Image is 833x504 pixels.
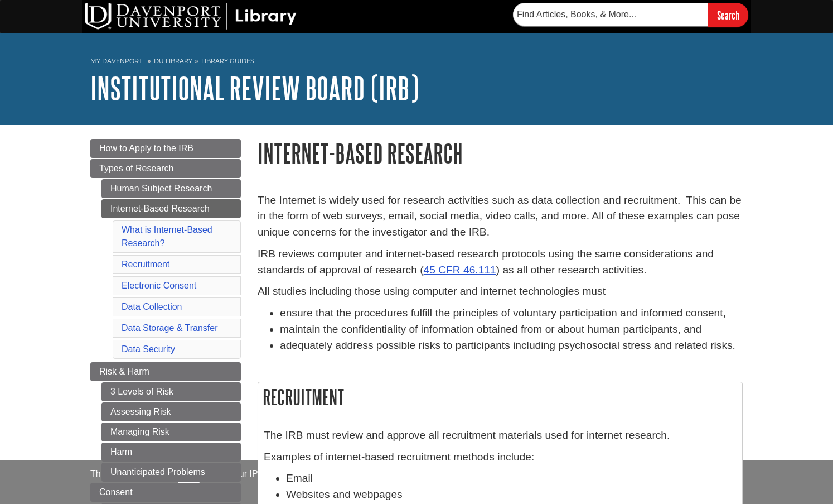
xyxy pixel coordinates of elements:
[90,159,241,178] a: Types of Research
[280,321,743,338] li: maintain the confidentiality of information obtained from or about human participants, and
[99,164,173,173] span: Types of Research
[201,57,254,65] a: Library Guides
[258,246,743,279] p: IRB reviews computer and internet-based research protocols using the same considerations and stan...
[90,483,241,502] a: Consent
[90,139,241,158] a: How to Apply to the IRB
[101,423,241,441] a: Managing Risk
[264,449,737,465] p: Examples of internet-based recruitment methods include:
[101,463,241,482] a: Unanticipated Problems
[258,382,742,412] h2: Recruitment
[122,344,175,354] a: Data Security
[85,3,297,30] img: DU Library
[122,281,196,290] a: Electronic Consent
[280,338,743,354] li: adequately address possible risks to participants including psychosocial stress and related risks.
[90,56,142,66] a: My Davenport
[286,471,737,487] li: Email
[99,143,193,153] span: How to Apply to the IRB
[90,54,743,71] nav: breadcrumb
[122,302,182,311] a: Data Collection
[101,402,241,421] a: Assessing Risk
[286,487,737,503] li: Websites and webpages
[280,305,743,321] li: ensure that the procedures fulfill the principles of voluntary participation and informed consent,
[258,139,743,167] h1: Internet-Based Research
[90,362,241,381] a: Risk & Harm
[122,225,212,248] a: What is Internet-Based Research?
[513,3,708,26] input: Find Articles, Books, & More...
[101,382,241,401] a: 3 Levels of Risk
[264,428,737,444] p: The IRB must review and approve all recruitment materials used for internet research.
[99,487,133,497] span: Consent
[101,179,241,198] a: Human Subject Research
[513,3,748,27] form: Searches DU Library's articles, books, and more
[258,284,743,300] p: All studies including those using computer and internet technologies must
[101,443,241,462] a: Harm
[101,199,241,218] a: Internet-Based Research
[90,71,419,105] a: Institutional Review Board (IRB)
[154,57,192,65] a: DU Library
[122,323,218,333] a: Data Storage & Transfer
[99,367,149,376] span: Risk & Harm
[424,264,496,276] a: 45 CFR 46.111
[708,3,748,27] input: Search
[258,193,743,241] p: The Internet is widely used for research activities such as data collection and recruitment. This...
[122,260,169,269] a: Recruitment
